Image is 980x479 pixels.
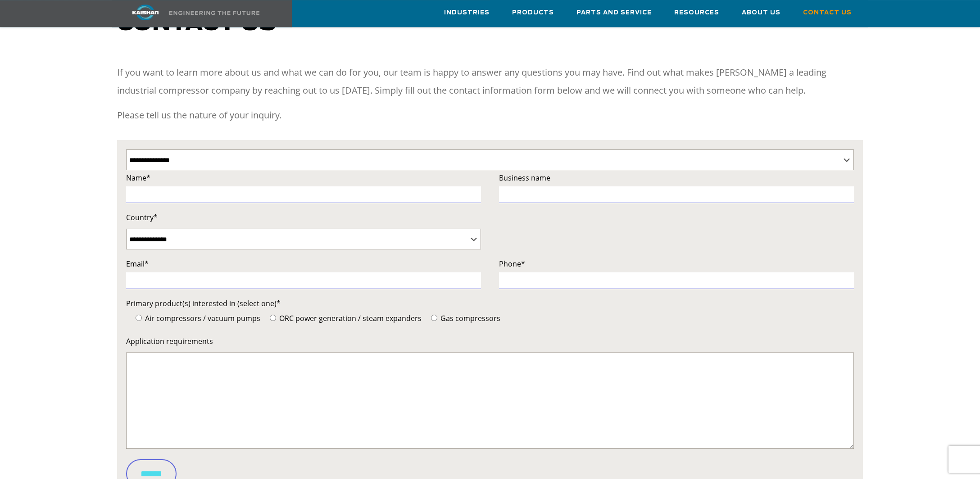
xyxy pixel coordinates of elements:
[143,313,260,323] span: Air compressors / vacuum pumps
[576,8,652,18] span: Parts and Service
[576,0,652,25] a: Parts and Service
[277,313,422,323] span: ORC power generation / steam expanders
[270,315,276,321] input: ORC power generation / steam expanders
[126,211,481,224] label: Country*
[431,315,437,321] input: Gas compressors
[169,11,259,15] img: Engineering the future
[136,315,142,321] input: Air compressors / vacuum pumps
[126,172,481,184] label: Name*
[512,8,554,18] span: Products
[117,106,863,124] p: Please tell us the nature of your inquiry.
[742,8,780,18] span: About Us
[126,335,854,348] label: Application requirements
[126,258,481,270] label: Email*
[112,5,179,20] img: kaishan logo
[499,258,854,270] label: Phone*
[512,0,554,25] a: Products
[803,8,852,18] span: Contact Us
[803,0,852,25] a: Contact Us
[674,0,719,25] a: Resources
[117,63,863,99] p: If you want to learn more about us and what we can do for you, our team is happy to answer any qu...
[742,0,780,25] a: About Us
[499,172,854,184] label: Business name
[674,8,719,18] span: Resources
[444,0,490,25] a: Industries
[439,313,500,323] span: Gas compressors
[444,8,490,18] span: Industries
